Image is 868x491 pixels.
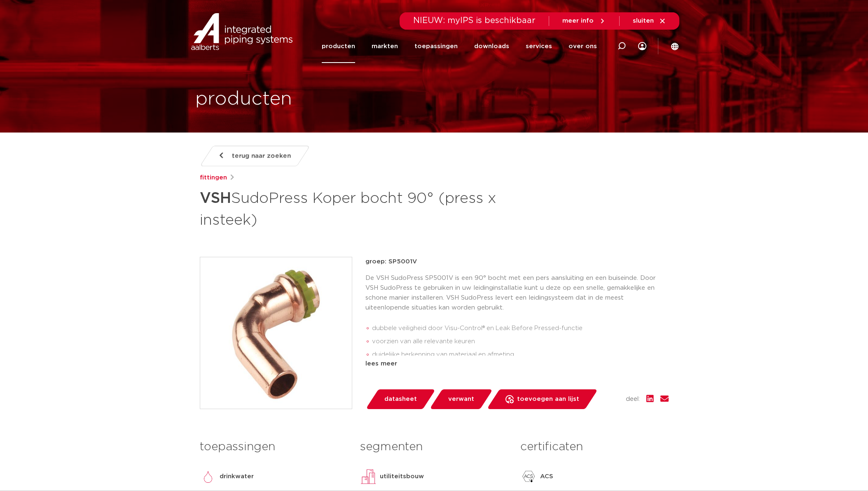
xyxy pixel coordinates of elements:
[372,322,669,335] li: dubbele veiligheid door Visu-Control® en Leak Before Pressed-functie
[200,439,348,455] h3: toepassingen
[372,30,398,63] a: markten
[232,149,291,163] span: terug naar zoeken
[360,439,508,455] h3: segmenten
[372,348,669,361] li: duidelijke herkenning van materiaal en afmeting
[200,186,509,230] h1: SudoPress Koper bocht 90° (press x insteek)
[199,146,310,166] a: terug naar zoeken
[220,472,254,482] p: drinkwater
[372,335,669,348] li: voorzien van alle relevante keuren
[414,30,458,63] a: toepassingen
[569,30,597,63] a: over ons
[365,273,669,313] p: De VSH SudoPress SP5001V is een 90° bocht met een pers aansluiting en een buiseinde. Door VSH Sud...
[517,393,579,406] span: toevoegen aan lijst
[429,389,493,409] a: verwant
[365,389,435,409] a: datasheet
[633,17,666,25] a: sluiten
[200,257,352,409] img: Product Image for VSH SudoPress Koper bocht 90° (press x insteek)
[322,30,355,63] a: producten
[520,439,668,455] h3: certificaten
[200,468,216,485] img: drinkwater
[365,359,669,369] div: lees meer
[380,472,424,482] p: utiliteitsbouw
[365,257,669,267] p: groep: SP5001V
[360,468,377,485] img: utiliteitsbouw
[474,30,509,63] a: downloads
[322,30,597,63] nav: Menu
[413,16,536,25] span: NIEUW: myIPS is beschikbaar
[520,468,537,485] img: ACS
[626,394,640,404] span: deel:
[200,191,231,206] strong: VSH
[200,173,227,183] a: fittingen
[526,30,552,63] a: services
[562,18,594,24] span: meer info
[540,472,553,482] p: ACS
[633,18,654,24] span: sluiten
[638,30,646,63] div: my IPS
[448,393,474,406] span: verwant
[195,86,292,112] h1: producten
[384,393,417,406] span: datasheet
[562,17,606,25] a: meer info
